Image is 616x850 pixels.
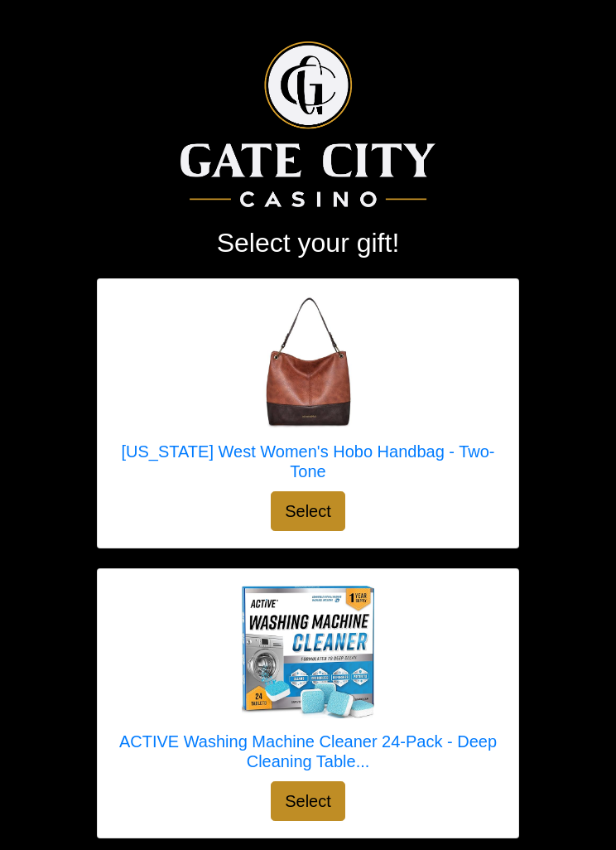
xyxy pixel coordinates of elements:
[271,491,345,531] button: Select
[114,586,502,781] a: ACTIVE Washing Machine Cleaner 24-Pack - Deep Cleaning Tablets ACTIVE Washing Machine Cleaner 24-...
[114,732,502,771] h5: ACTIVE Washing Machine Cleaner 24-Pack - Deep Cleaning Table...
[114,296,502,491] a: Montana West Women's Hobo Handbag - Two-Tone [US_STATE] West Women's Hobo Handbag - Two-Tone
[271,781,345,821] button: Select
[180,41,435,207] img: Logo
[97,227,519,258] h2: Select your gift!
[114,442,502,481] h5: [US_STATE] West Women's Hobo Handbag - Two-Tone
[242,586,374,718] img: ACTIVE Washing Machine Cleaner 24-Pack - Deep Cleaning Tablets
[242,296,374,428] img: Montana West Women's Hobo Handbag - Two-Tone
